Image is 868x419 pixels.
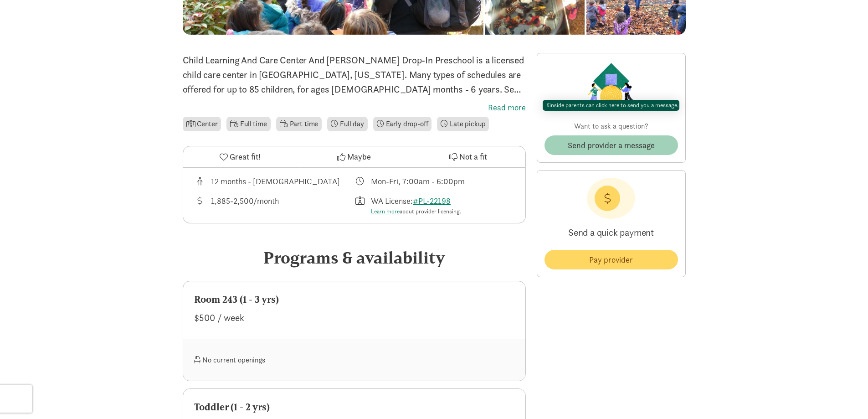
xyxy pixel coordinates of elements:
[373,117,432,131] li: Early drop-off
[194,400,514,414] div: Toddler (1 - 2 yrs)
[183,53,526,97] p: Child Learning And Care Center And [PERSON_NAME] Drop-In Preschool is a licensed child care cente...
[211,175,340,187] div: 12 months - [DEMOGRAPHIC_DATA]
[544,135,678,155] button: Send provider a message
[183,117,221,131] li: Center
[230,150,261,163] span: Great fit!
[371,207,461,216] div: about provider licensing.
[354,175,514,187] div: Class schedule
[544,219,678,246] p: Send a quick payment
[347,150,371,163] span: Maybe
[183,245,526,270] div: Programs & availability
[194,310,514,325] div: $500 / week
[589,253,633,266] span: Pay provider
[568,139,655,151] span: Send provider a message
[297,146,411,167] button: Maybe
[183,146,297,167] button: Great fit!
[194,350,354,370] div: No current openings
[354,195,514,216] div: License number
[371,195,461,216] div: WA License:
[183,102,526,113] label: Read more
[276,117,322,131] li: Part time
[437,117,489,131] li: Late pickup
[459,150,487,163] span: Not a fit
[194,195,354,216] div: Average tuition for this program
[226,117,270,131] li: Full time
[544,121,678,132] p: Want to ask a question?
[371,175,465,187] div: Mon-Fri, 7:00am - 6:00pm
[585,61,637,110] img: Provider logo
[194,175,354,187] div: Age range for children that this provider cares for
[413,196,451,206] a: #PL-22198
[411,146,525,167] button: Not a fit
[327,117,368,131] li: Full day
[371,207,400,215] a: Learn more
[194,292,514,307] div: Room 243 (1 - 3 yrs)
[546,101,676,110] div: Kinside parents can click here to send you a message.
[211,195,279,216] div: 1,885-2,500/month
